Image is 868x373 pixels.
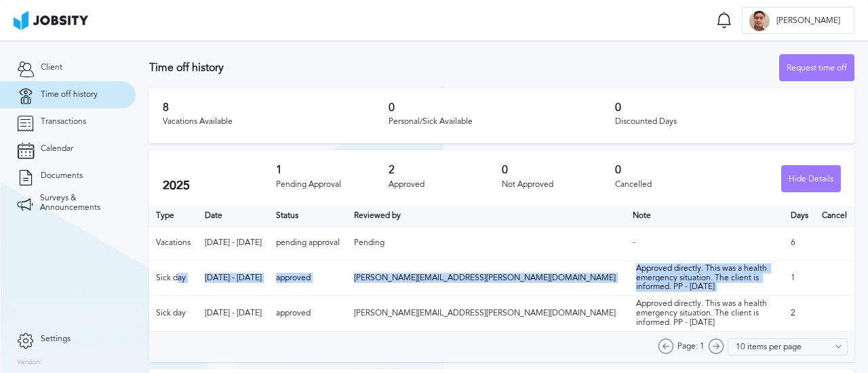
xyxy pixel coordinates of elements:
span: Time off history [41,90,98,100]
label: Version: [17,359,42,367]
div: Not Approved [502,180,615,190]
span: [PERSON_NAME][EMAIL_ADDRESS][PERSON_NAME][DOMAIN_NAME] [354,273,616,282]
h3: 0 [615,164,728,176]
span: Pending [354,238,384,247]
td: pending approval [269,226,347,260]
div: Request time off [780,55,854,82]
td: 6 [784,226,816,260]
span: Client [41,63,62,72]
h3: 8 [163,102,389,114]
div: Approved [389,180,502,190]
div: Hide Details [782,166,840,193]
div: Personal/Sick Available [389,117,614,127]
h2: 2025 [163,179,276,193]
span: [PERSON_NAME] [770,16,847,26]
div: Cancelled [615,180,728,190]
td: Vacations [149,226,198,260]
h3: 0 [502,164,615,176]
div: Pending Approval [276,180,389,190]
img: ab4bad089aa723f57921c736e9817d99.png [14,11,88,30]
th: Days [784,206,816,226]
div: Approved directly. This was a health emergency situation. The client is informed. PP - [DATE] [636,264,772,292]
td: [DATE] - [DATE] [198,226,269,260]
td: [DATE] - [DATE] [198,260,269,295]
th: Type [149,206,198,226]
h3: Time off history [149,62,779,74]
h3: 1 [276,164,389,176]
div: Approved directly. This was a health emergency situation. The client is informed. PP - [DATE] [636,299,772,327]
th: Toggle SortBy [347,206,626,226]
h3: 0 [389,102,614,114]
td: approved [269,296,347,331]
span: - [633,238,635,247]
span: Calendar [41,144,73,154]
td: 2 [784,296,816,331]
button: Request time off [779,54,854,81]
td: [DATE] - [DATE] [198,296,269,331]
div: Discounted Days [615,117,841,127]
th: Cancel [815,206,854,226]
span: Settings [41,334,71,344]
span: Transactions [41,117,86,127]
span: Surveys & Announcements [40,194,119,213]
div: J [749,11,770,31]
th: Toggle SortBy [626,206,784,226]
button: J[PERSON_NAME] [742,7,854,34]
th: Toggle SortBy [269,206,347,226]
h3: 0 [615,102,841,114]
h3: 2 [389,164,502,176]
span: [PERSON_NAME][EMAIL_ADDRESS][PERSON_NAME][DOMAIN_NAME] [354,308,616,317]
th: Toggle SortBy [198,206,269,226]
td: 1 [784,260,816,295]
span: Documents [41,171,83,181]
td: Sick day [149,260,198,295]
button: Hide Details [781,165,841,192]
td: approved [269,260,347,295]
div: Vacations Available [163,117,389,127]
span: Page: 1 [677,342,705,351]
td: Sick day [149,296,198,331]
